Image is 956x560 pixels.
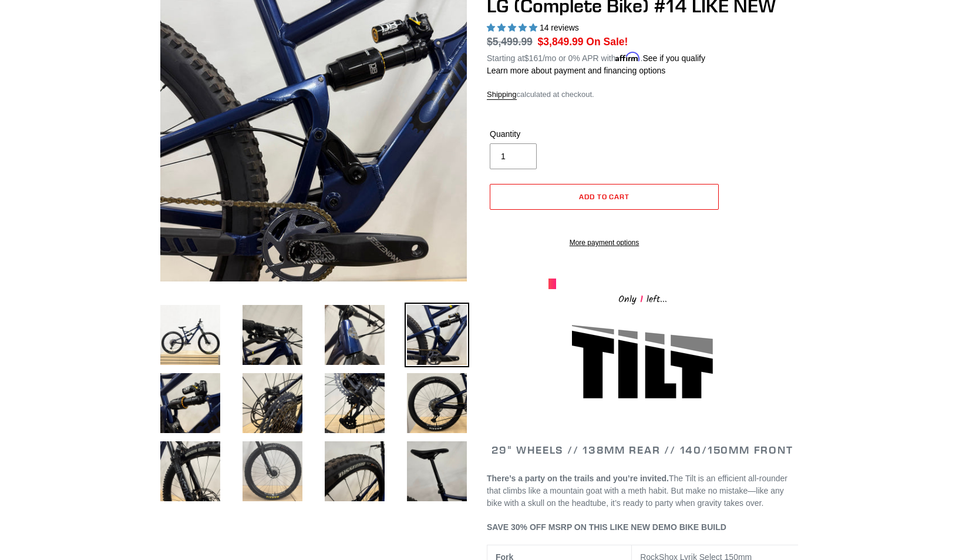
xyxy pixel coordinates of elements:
[487,36,533,48] s: $5,499.99
[487,474,787,508] span: The Tilt is an efficient all-rounder that climbs like a mountain goat with a meth habit. But make...
[490,237,719,248] a: More payment options
[538,36,584,48] span: $3,849.99
[158,439,223,504] img: Load image into Gallery viewer, DEMO BIKE: TILT - Pearl Night Blue - LG (Complete Bike) #14 LIKE NEW
[548,289,736,307] div: Only left...
[487,49,705,65] p: Starting at /mo or 0% APR with .
[322,371,387,435] img: Load image into Gallery viewer, DEMO BIKE: TILT - Pearl Night Blue - LG (Complete Bike) #14 LIKE NEW
[487,23,540,32] span: 5.00 stars
[490,128,601,140] label: Quantity
[487,89,798,100] div: calculated at checkout.
[240,371,305,435] img: Load image into Gallery viewer, DEMO BIKE: TILT - Pearl Night Blue - LG (Complete Bike) #14 LIKE NEW
[405,371,469,435] img: Load image into Gallery viewer, DEMO BIKE: TILT - Pearl Night Blue - LG (Complete Bike) #14 LIKE NEW
[158,371,223,435] img: Load image into Gallery viewer, DEMO BIKE: TILT - Pearl Night Blue - LG (Complete Bike) #14 LIKE NEW
[540,23,579,32] span: 14 reviews
[642,53,705,63] a: See if you qualify - Learn more about Affirm Financing (opens in modal)
[240,303,305,367] img: Load image into Gallery viewer, DEMO BIKE: TILT - Pearl Night Blue - LG (Complete Bike) #14 LIKE NEW
[487,474,669,483] b: There’s a party on the trails and you’re invited.
[240,439,305,504] img: Load image into Gallery viewer, DEMO BIKE: TILT - Pearl Night Blue - LG (Complete Bike) #14 LIKE NEW
[487,522,726,532] span: SAVE 30% OFF MSRP ON THIS LIKE NEW DEMO BIKE BUILD
[487,90,517,100] a: Shipping
[322,303,387,367] img: Load image into Gallery viewer, DEMO BIKE: TILT - Pearl Night Blue - LG (Complete Bike) #14 LIKE NEW
[158,303,223,367] img: Load image into Gallery viewer, Canfield-Bikes-Tilt-LG-Demo
[492,443,793,457] span: 29" WHEELS // 138mm REAR // 140/150mm FRONT
[524,53,543,63] span: $161
[637,292,647,307] span: 1
[586,34,628,49] span: On Sale!
[405,439,469,504] img: Load image into Gallery viewer, DEMO BIKE: TILT - Pearl Night Blue - LG (Complete Bike) #14 LIKE NEW
[615,52,640,62] span: Affirm
[322,439,387,504] img: Load image into Gallery viewer, DEMO BIKE: TILT - Pearl Night Blue - LG (Complete Bike) #14 LIKE NEW
[490,184,719,210] button: Add to cart
[405,303,469,367] img: Load image into Gallery viewer, DEMO BIKE: TILT - Pearl Night Blue - LG (Complete Bike) #14 LIKE NEW
[487,66,665,75] a: Learn more about payment and financing options
[579,192,630,201] span: Add to cart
